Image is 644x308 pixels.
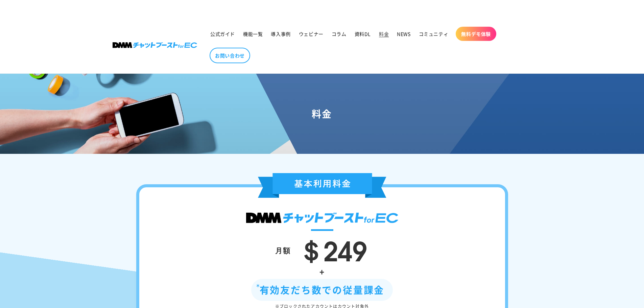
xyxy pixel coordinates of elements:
span: コラム [332,31,347,37]
img: DMMチャットブースト [246,213,398,223]
span: 公式ガイド [210,31,235,37]
span: お問い合わせ [215,52,245,58]
a: お問い合わせ [210,48,250,63]
img: 基本利用料金 [258,173,386,198]
a: 資料DL [351,27,375,41]
span: ＄249 [297,229,367,269]
a: 無料デモ体験 [456,27,496,41]
a: 公式ガイド [206,27,239,41]
h1: 料金 [8,108,636,120]
span: 導入事例 [271,31,290,37]
a: 料金 [375,27,393,41]
span: 機能一覧 [243,31,263,37]
a: コラム [328,27,351,41]
a: 導入事例 [267,27,294,41]
img: 株式会社DMM Boost [113,42,197,48]
span: 料金 [379,31,389,37]
span: 無料デモ体験 [461,31,491,37]
span: ウェビナー [299,31,324,37]
div: 有効友だち数での従量課金 [251,279,393,301]
span: 資料DL [355,31,371,37]
div: + [160,264,485,279]
div: 月額 [275,244,291,257]
a: ウェビナー [295,27,328,41]
a: 機能一覧 [239,27,267,41]
span: コミュニティ [419,31,449,37]
a: NEWS [393,27,414,41]
a: コミュニティ [415,27,453,41]
span: NEWS [397,31,410,37]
